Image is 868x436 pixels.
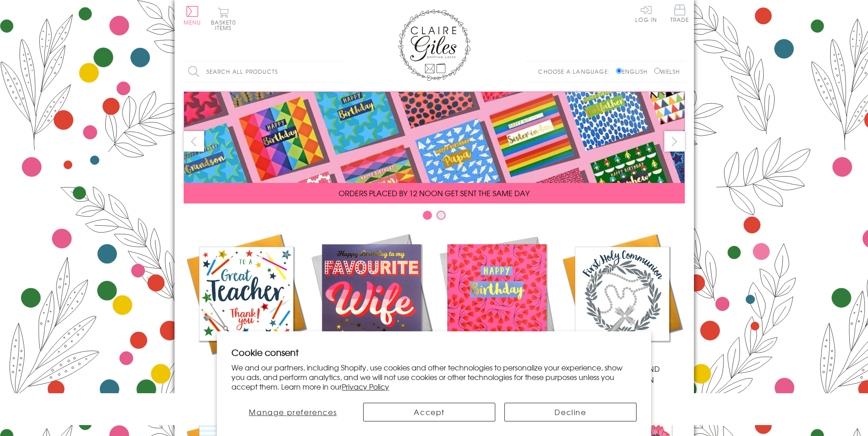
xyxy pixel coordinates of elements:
[664,131,685,152] button: next
[211,7,236,30] button: Basket0 items
[184,18,201,26] span: Menu
[342,381,389,392] a: Privacy Policy
[184,131,204,152] button: prev
[654,68,660,74] input: Welsh
[670,5,689,22] span: Trade
[184,61,343,82] input: Search all products
[434,231,560,374] a: Birthdays
[635,5,657,22] a: Log In
[398,9,471,81] img: Claire Giles Greetings Cards
[215,18,236,32] span: 0 items
[538,67,614,76] p: Choose a language:
[504,403,637,421] button: Decline
[184,210,685,224] div: Carousel Pagination
[334,61,343,82] input: Search
[423,211,432,220] button: Carousel Page 1 (Current Slide)
[184,231,309,374] a: Academic
[616,67,652,76] label: English
[616,68,622,74] input: English
[363,403,495,421] button: Accept
[184,6,201,25] button: Menu
[654,67,680,76] label: Welsh
[437,211,446,220] button: Carousel Page 2
[339,188,529,198] span: ORDERS PLACED BY 12 NOON GET SENT THE SAME DAY
[231,346,637,359] h2: Cookie consent
[670,5,689,24] a: Trade
[231,363,637,391] p: We and our partners, including Shopify, use cookies and other technologies to personalize your ex...
[249,406,337,417] span: Manage preferences
[309,231,434,374] a: New Releases
[231,403,354,421] button: Manage preferences
[560,231,685,385] a: Communion and Confirmation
